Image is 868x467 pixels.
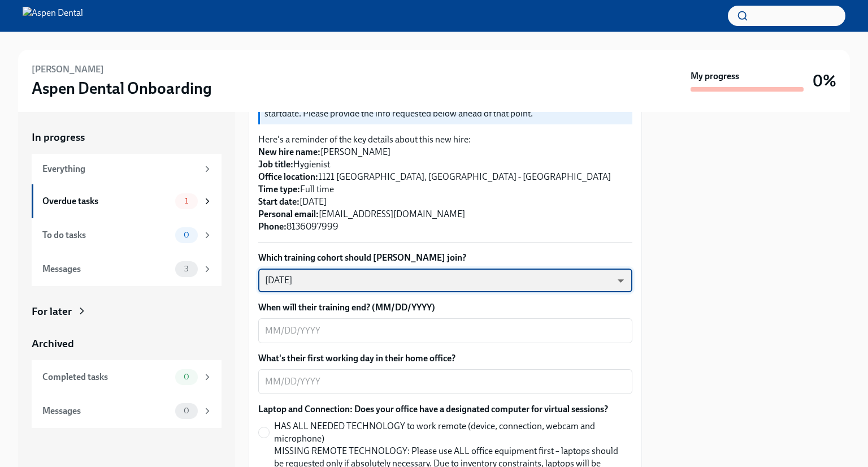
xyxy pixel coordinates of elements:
h3: 0% [813,71,836,91]
img: Aspen Dental [23,7,83,25]
a: For later [32,304,222,319]
label: Which training cohort should [PERSON_NAME] join? [258,252,632,264]
span: 0 [177,407,196,415]
div: Everything [42,163,198,175]
a: Messages0 [32,394,222,428]
strong: Phone: [258,221,287,232]
a: To do tasks0 [32,218,222,252]
div: Overdue tasks [42,195,171,207]
a: Everything [32,154,222,184]
div: To do tasks [42,229,171,241]
a: Archived [32,336,222,351]
span: 0 [177,373,196,381]
strong: Office location: [258,171,318,182]
label: What's their first working day in their home office? [258,352,632,365]
span: 0 [177,231,196,239]
a: Messages3 [32,252,222,286]
strong: Time type: [258,184,300,194]
h3: Aspen Dental Onboarding [32,78,212,98]
span: HAS ALL NEEDED TECHNOLOGY to work remote (device, connection, webcam and microphone) [274,420,623,445]
strong: New hire name: [258,146,320,157]
label: Laptop and Connection: Does your office have a designated computer for virtual sessions? [258,403,632,416]
a: In progress [32,130,222,145]
span: 1 [178,197,195,205]
h6: [PERSON_NAME] [32,63,104,76]
strong: Personal email: [258,209,319,219]
p: Here's a reminder of the key details about this new hire: [PERSON_NAME] Hygienist 1121 [GEOGRAPHI... [258,133,632,233]
div: Messages [42,263,171,275]
strong: Job title: [258,159,293,170]
strong: My progress [691,70,739,83]
div: [DATE] [258,269,632,292]
a: Completed tasks0 [32,360,222,394]
div: For later [32,304,72,319]
label: When will their training end? (MM/DD/YYYY) [258,301,632,314]
div: Completed tasks [42,371,171,383]
span: 3 [177,265,196,273]
strong: Start date: [258,196,300,207]
div: Messages [42,405,171,417]
a: Overdue tasks1 [32,184,222,218]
